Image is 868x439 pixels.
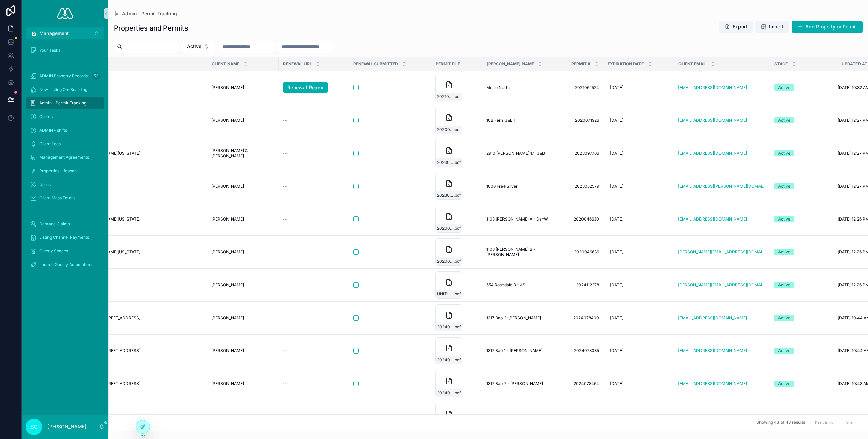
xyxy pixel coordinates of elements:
[719,21,753,33] button: Export
[26,44,104,56] a: Your Tasks
[678,315,766,321] a: [EMAIL_ADDRESS][DOMAIN_NAME]
[556,85,599,90] a: 2021062524
[610,118,623,123] span: [DATE]
[678,249,766,255] a: [PERSON_NAME][EMAIL_ADDRESS][DOMAIN_NAME]
[435,403,478,430] a: 2021004965_CA_SHORT_TERM_RENTAL_PERMIT.pdf-(2).pdf
[283,381,345,386] a: --
[211,148,275,159] span: [PERSON_NAME] & [PERSON_NAME]
[122,10,177,17] span: Admin - Permit Tracking
[487,61,534,67] span: [PERSON_NAME] Name
[607,411,670,422] a: [DATE]
[454,357,461,363] span: .pdf
[26,218,104,230] a: Damage Claims
[114,10,177,17] a: Admin - Permit Tracking
[556,249,599,255] span: 2020046636
[435,206,478,233] a: 2020046630_CA_SHORT_TERM_RENTAL_PERMIT.pdf-(2).pdf
[454,226,461,231] span: .pdf
[610,348,623,354] span: [DATE]
[283,61,312,67] span: Renewal URL
[454,160,461,165] span: .pdf
[607,115,670,126] a: [DATE]
[608,61,644,67] span: Expiration Date
[774,381,833,387] a: Active
[211,315,244,321] span: [PERSON_NAME]
[39,195,75,201] span: Client Mass Emails
[26,245,104,257] a: Guesty Spaces
[486,247,548,257] span: 1108 [PERSON_NAME] B - [PERSON_NAME]
[211,249,244,255] span: [PERSON_NAME]
[774,348,833,354] a: Active
[435,271,478,299] a: UNIT-B-PERMIT-2024112278_CA_SHORT_TERM_RENTAL_PERMIT.pdf.pdf-(1).pdf
[454,127,461,132] span: .pdf
[607,181,670,192] a: [DATE]
[39,100,86,106] span: Admin - Permit Tracking
[678,184,766,189] a: [EMAIL_ADDRESS][PERSON_NAME][DOMAIN_NAME]
[610,315,623,321] span: [DATE]
[556,414,599,419] span: 2021004965
[39,248,68,254] span: Guesty Spaces
[283,151,345,156] a: --
[43,148,203,159] a: [STREET_ADDRESS][PERSON_NAME][US_STATE]
[211,282,275,288] a: [PERSON_NAME]
[283,249,287,255] span: --
[26,259,104,271] a: Launch Guesty Automations
[778,249,790,255] div: Active
[39,30,69,37] span: Management
[837,414,867,419] span: [DATE] 6:35 PM
[437,94,454,99] span: 2021062524_CA_SHORT_TERM_RENTAL_PERMIT_pdf
[283,348,345,354] a: --
[26,231,104,244] a: Listing Channel Payments
[610,381,623,386] span: [DATE]
[211,414,244,419] span: [PERSON_NAME]
[39,155,89,160] span: Management Agreements
[283,315,287,321] span: --
[556,184,599,189] a: 2023052579
[774,414,833,420] a: Active
[39,182,51,187] span: Users
[678,85,766,90] a: [EMAIL_ADDRESS][DOMAIN_NAME]
[26,192,104,204] a: Client Mass Emails
[778,315,790,321] div: Active
[211,184,244,189] span: [PERSON_NAME]
[283,249,345,255] a: --
[283,348,287,354] span: --
[435,337,462,364] a: 2024078035_CA_SHORT_TERM_RENTAL_PERMIT.pdf-(3).pdf
[26,83,104,96] a: New Listing On-Boarding
[435,173,462,200] a: 2023052579_CA_SHORT_TERM_RENTAL_PERMIT.pdf-(2).pdf
[556,118,599,123] span: 2020071926
[778,150,790,156] div: Active
[47,423,86,430] p: [PERSON_NAME]
[26,165,104,177] a: Properties Lifespan
[435,238,478,266] a: 2020046636_CA_SHORT_TERM_RENTAL_PERMIT.pdf-(2).pdf
[39,221,70,227] span: Damage Claims
[283,118,287,123] span: --
[57,8,73,19] img: App logo
[435,370,478,397] a: 2024078464_CA_SHORT_TERM_RENTAL_PERMIT.pdf-(3).pdf
[610,249,623,255] span: [DATE]
[778,117,790,123] div: Active
[211,85,275,90] a: [PERSON_NAME]
[211,348,275,354] a: [PERSON_NAME]
[43,247,203,257] a: [STREET_ADDRESS][PERSON_NAME][US_STATE]
[435,238,462,266] a: 2020046636_CA_SHORT_TERM_RENTAL_PERMIT.pdf-(2).pdf
[678,118,747,123] a: [EMAIL_ADDRESS][DOMAIN_NAME]
[486,315,548,321] a: 1317 Bap 2-[PERSON_NAME]
[283,82,345,93] a: Renewal Ready
[486,414,548,419] a: --
[556,216,599,222] a: 2020046630
[486,381,543,386] span: 1317 Bap 7 - [PERSON_NAME]
[778,381,790,387] div: Active
[774,216,833,222] a: Active
[39,114,53,119] span: Clients
[26,124,104,136] a: ADMIN - shifts
[678,216,766,222] a: [EMAIL_ADDRESS][DOMAIN_NAME]
[437,160,454,165] span: 2023097766_CA_SHORT_TERM_RENTAL_PERMIT.pdf-(5)
[435,173,478,200] a: 2023052579_CA_SHORT_TERM_RENTAL_PERMIT.pdf-(2).pdf
[436,61,460,67] span: Permit File
[211,216,244,222] span: [PERSON_NAME]
[283,184,287,189] span: --
[211,381,244,386] span: [PERSON_NAME]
